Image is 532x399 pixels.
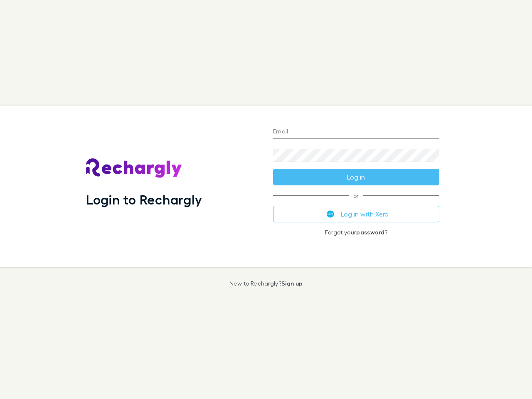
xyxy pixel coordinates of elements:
p: New to Rechargly? [229,280,303,287]
img: Rechargly's Logo [86,158,182,178]
img: Xero's logo [327,210,334,218]
h1: Login to Rechargly [86,192,202,207]
a: password [356,229,384,236]
p: Forgot your ? [273,229,439,236]
span: or [273,195,439,196]
button: Log in [273,169,439,185]
button: Log in with Xero [273,206,439,222]
a: Sign up [281,280,303,287]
